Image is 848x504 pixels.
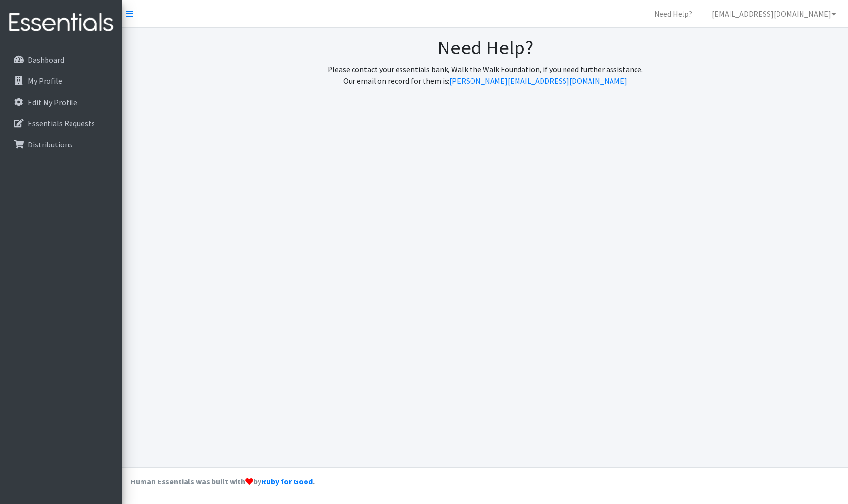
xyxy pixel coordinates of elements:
a: [PERSON_NAME][EMAIL_ADDRESS][DOMAIN_NAME] [449,76,627,86]
h1: Need Help? [130,36,840,59]
a: Dashboard [4,50,118,70]
a: My Profile [4,71,118,91]
p: Essentials Requests [28,119,95,128]
a: Edit My Profile [4,93,118,112]
strong: Human Essentials was built with by . [130,477,315,486]
img: HumanEssentials [4,6,118,39]
p: My Profile [28,76,62,86]
a: Need Help? [646,4,700,24]
a: [EMAIL_ADDRESS][DOMAIN_NAME] [704,4,844,24]
p: Please contact your essentials bank, Walk the Walk Foundation, if you need further assistance. Ou... [130,63,840,87]
p: Edit My Profile [28,97,77,107]
p: Dashboard [28,55,64,65]
a: Distributions [4,135,118,154]
p: Distributions [28,140,72,149]
a: Ruby for Good [261,477,313,486]
a: Essentials Requests [4,114,118,133]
